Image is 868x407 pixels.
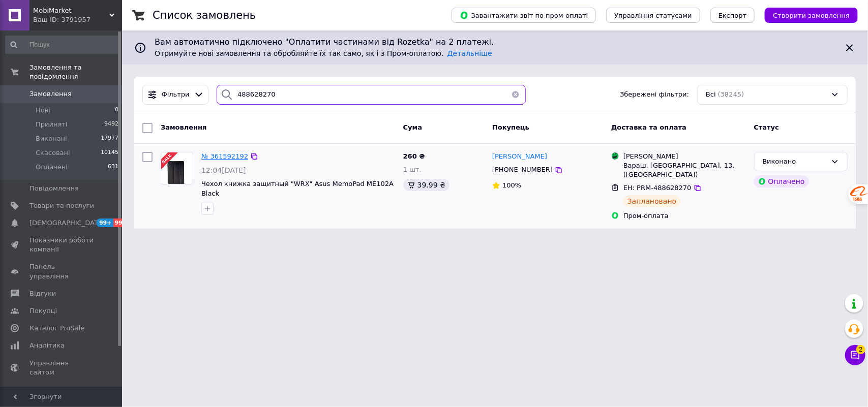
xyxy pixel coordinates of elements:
[773,12,850,19] span: Створити замовлення
[29,236,94,254] span: Показники роботи компанії
[623,184,692,192] span: ЕН: PRM-488628270
[620,90,689,100] span: Збережені фільтри:
[492,166,553,173] span: [PHONE_NUMBER]
[36,134,67,143] span: Виконані
[460,11,588,20] span: Завантажити звіт по пром-оплаті
[29,341,65,350] span: Аналітика
[155,49,492,57] span: Отримуйте нові замовлення та обробляйте їх так само, як і з Пром-оплатою.
[161,152,193,184] img: Фото товару
[29,262,94,280] span: Панель управління
[856,345,865,354] span: 2
[403,152,425,160] span: 260 ₴
[706,90,716,100] span: Всі
[492,152,547,160] span: [PERSON_NAME]
[36,148,70,158] span: Скасовані
[162,90,190,100] span: Фільтри
[492,123,529,131] span: Покупець
[101,148,118,158] span: 10145
[153,9,256,21] h1: Список замовлень
[614,12,692,19] span: Управління статусами
[201,166,246,174] span: 12:04[DATE]
[36,120,67,129] span: Прийняті
[101,134,118,143] span: 17977
[29,184,79,193] span: Повідомлення
[623,152,746,161] div: [PERSON_NAME]
[29,63,122,81] span: Замовлення та повідомлення
[29,324,84,333] span: Каталог ProSale
[217,85,526,105] input: Пошук за номером замовлення, ПІБ покупця, номером телефону, Email, номером накладної
[33,15,122,24] div: Ваш ID: 3791957
[29,306,57,316] span: Покупці
[29,218,105,228] span: [DEMOGRAPHIC_DATA]
[36,106,50,115] span: Нові
[718,90,744,98] span: (38245)
[845,345,865,365] button: Чат з покупцем2
[115,106,118,115] span: 0
[755,11,858,19] a: Створити замовлення
[754,123,780,131] span: Статус
[502,181,521,189] span: 100%
[611,123,686,131] span: Доставка та оплата
[29,201,94,210] span: Товари та послуги
[403,166,422,173] span: 1 шт.
[447,49,492,57] a: Детальніше
[763,156,827,167] div: Виконано
[161,123,206,131] span: Замовлення
[29,289,56,298] span: Відгуки
[108,163,118,172] span: 631
[754,175,809,187] div: Оплачено
[201,180,394,197] a: Чехол книжка защитный "WRX" Asus MemoPad ME102A Black
[201,152,248,160] a: № 361592192
[492,152,547,162] a: [PERSON_NAME]
[155,37,835,48] span: Вам автоматично підключено "Оплатити частинами від Rozetka" на 2 платежі.
[29,89,72,99] span: Замовлення
[104,120,118,129] span: 9492
[113,218,130,227] span: 99+
[719,12,747,19] span: Експорт
[452,8,596,23] button: Завантажити звіт по пром-оплаті
[606,8,700,23] button: Управління статусами
[403,179,450,191] div: 39.99 ₴
[36,163,68,172] span: Оплачені
[29,385,94,403] span: Гаманець компанії
[33,6,109,15] span: MobiMarket
[710,8,755,23] button: Експорт
[505,85,526,105] button: Очистить
[623,195,681,207] div: Заплановано
[97,218,113,227] span: 99+
[29,359,94,377] span: Управління сайтом
[161,152,193,184] a: Фото товару
[5,36,119,54] input: Пошук
[765,8,858,23] button: Створити замовлення
[623,161,746,179] div: Вараш, [GEOGRAPHIC_DATA], 13, ([GEOGRAPHIC_DATA])
[403,123,422,131] span: Cума
[623,211,746,221] div: Пром-оплата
